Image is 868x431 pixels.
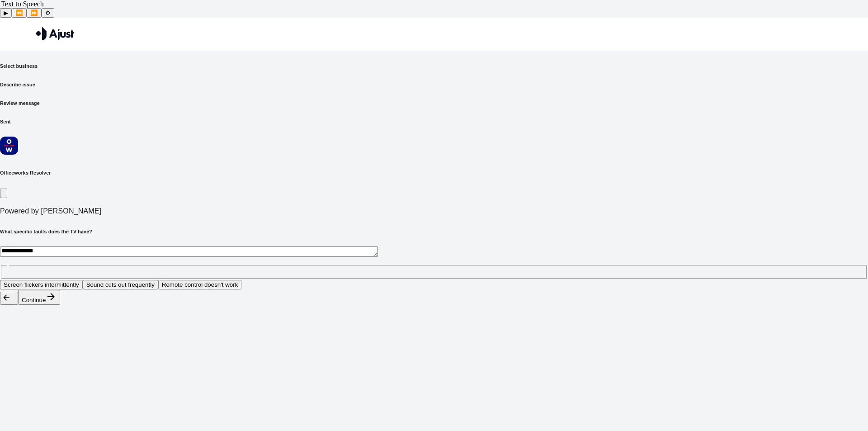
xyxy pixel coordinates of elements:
[42,8,54,18] button: Settings
[158,280,241,289] button: Remote control doesn't work
[12,8,27,18] button: Previous
[36,27,74,40] img: Ajust
[27,8,42,18] button: Forward
[83,280,158,289] button: Sound cuts out frequently
[18,290,60,305] button: Continue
